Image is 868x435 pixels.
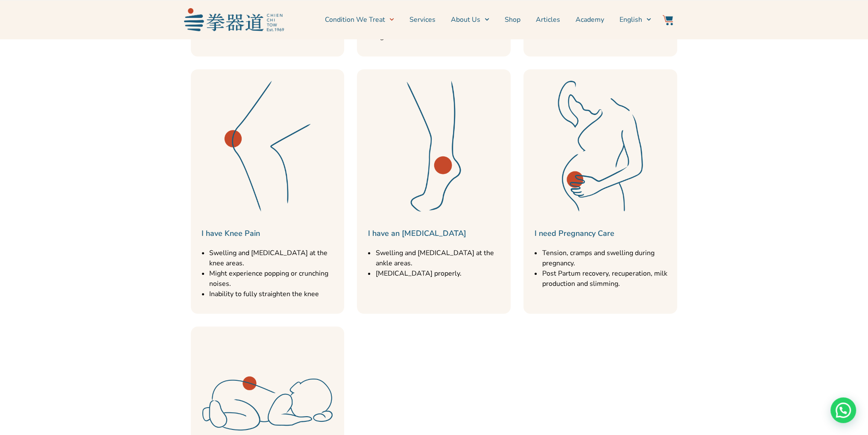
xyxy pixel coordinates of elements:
li: Swelling and [MEDICAL_DATA] at the knee areas. [209,248,340,268]
a: English [620,9,651,30]
a: Condition We Treat [325,9,394,30]
a: Academy [576,9,604,30]
img: Services Icon-42 [528,73,673,219]
a: About Us [451,9,489,30]
li: [MEDICAL_DATA] properly. [375,268,506,279]
img: Services Icon-38 [361,73,506,219]
img: Services Icon-41 [195,73,340,219]
li: Swelling and [MEDICAL_DATA] at the ankle areas. [375,248,506,268]
a: I have Knee Pain [202,228,260,238]
li: Tension, cramps and swelling during pregnancy. [542,248,673,268]
a: I have an [MEDICAL_DATA] [368,228,466,238]
li: Might experience popping or crunching noises. [209,268,340,289]
a: I need Pregnancy Care [534,228,614,238]
span: English [620,15,642,25]
img: Website Icon-03 [663,15,673,25]
a: Articles [536,9,560,30]
li: Post Partum recovery, recuperation, milk production and slimming. [542,268,673,289]
nav: Menu [288,9,651,30]
a: Services [409,9,435,30]
a: Shop [505,9,520,30]
li: Inability to fully straighten the knee [209,289,340,299]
